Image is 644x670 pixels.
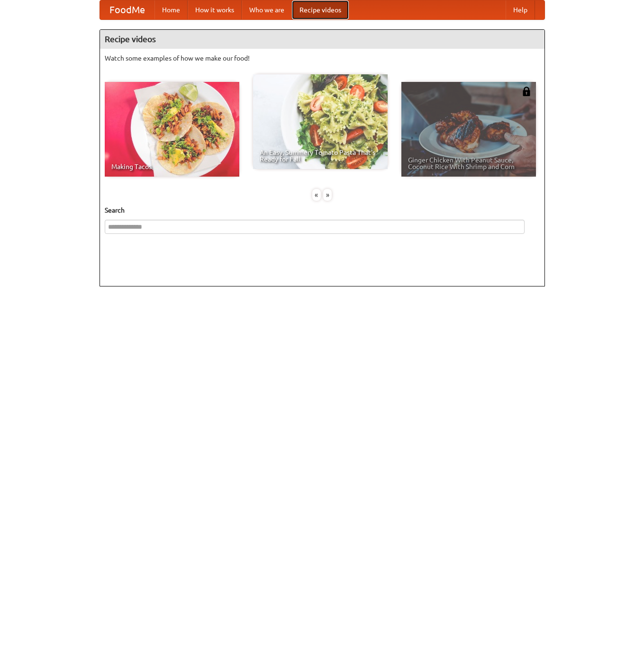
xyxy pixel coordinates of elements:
a: Recipe videos [292,0,349,19]
h4: Recipe videos [100,30,544,49]
a: Who we are [242,0,292,19]
a: FoodMe [100,0,154,19]
a: An Easy, Summery Tomato Pasta That's Ready for Fall [253,74,388,169]
span: Making Tacos [111,163,233,170]
a: Making Tacos [105,82,239,177]
a: Home [154,0,188,19]
h5: Search [105,205,540,215]
p: Watch some examples of how we make our food! [105,54,540,63]
img: 483408.png [522,87,531,96]
a: Help [506,0,535,19]
span: An Easy, Summery Tomato Pasta That's Ready for Fall [260,149,381,162]
a: How it works [188,0,242,19]
div: « [312,189,321,201]
div: » [323,189,332,201]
